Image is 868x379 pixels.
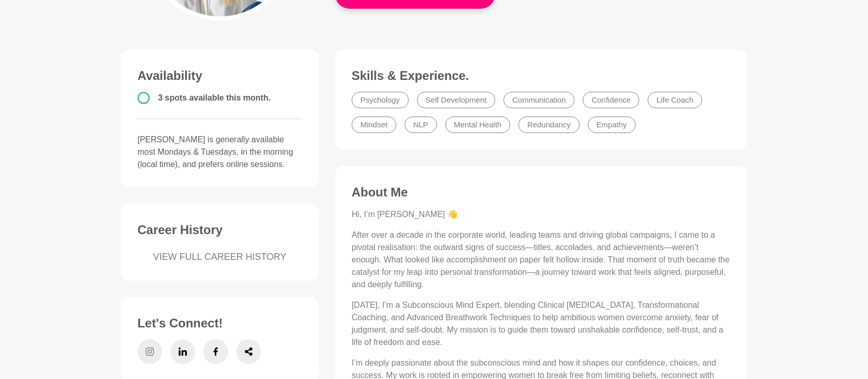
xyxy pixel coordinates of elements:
[137,68,302,84] h3: Availability
[137,222,302,238] h3: Career History
[352,208,731,221] p: Hi, I’m [PERSON_NAME] 👋
[137,134,302,171] p: [PERSON_NAME] is generally available most Mondays & Tuesdays, in the morning (local time), and pr...
[158,93,271,102] span: 3 spots available this month.
[352,185,731,200] h3: About Me
[137,316,302,331] h3: Let's Connect!
[203,339,228,364] a: Facebook
[137,250,302,264] a: VIEW FULL CAREER HISTORY
[352,229,731,291] p: After over a decade in the corporate world, leading teams and driving global campaigns, I came to...
[137,339,162,364] a: Instagram
[352,299,731,349] p: [DATE], I’m a Subconscious Mind Expert, blending Clinical [MEDICAL_DATA], Transformational Coachi...
[352,68,731,84] h3: Skills & Experience.
[170,339,195,364] a: LinkedIn
[236,339,261,364] a: Share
